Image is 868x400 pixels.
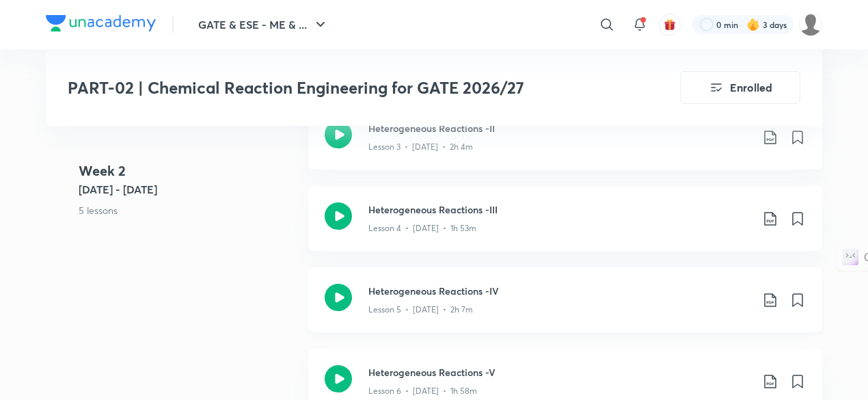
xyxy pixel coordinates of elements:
[368,385,477,397] p: Lesson 6 • [DATE] • 1h 58m
[368,222,476,235] p: Lesson 4 • [DATE] • 1h 53m
[368,304,473,316] p: Lesson 5 • [DATE] • 2h 7m
[79,161,297,181] h4: Week 2
[799,13,822,36] img: yash Singh
[46,15,156,35] a: Company Logo
[746,18,760,31] img: streak
[659,14,681,36] button: avatar
[368,141,473,153] p: Lesson 3 • [DATE] • 2h 4m
[79,203,297,217] p: 5 lessons
[680,71,800,104] button: Enrolled
[368,365,751,379] h3: Heterogeneous Reactions -V
[68,78,603,98] h3: PART-02 | Chemical Reaction Engineering for GATE 2026/27
[664,18,676,31] img: avatar
[368,121,751,135] h3: Heterogeneous Reactions -II
[308,186,822,267] a: Heterogeneous Reactions -IIILesson 4 • [DATE] • 1h 53m
[368,284,751,298] h3: Heterogeneous Reactions -IV
[46,15,156,31] img: Company Logo
[79,181,297,198] h5: [DATE] - [DATE]
[308,105,822,186] a: Heterogeneous Reactions -IILesson 3 • [DATE] • 2h 4m
[190,11,337,38] button: GATE & ESE - ME & ...
[368,202,751,217] h3: Heterogeneous Reactions -III
[308,267,822,349] a: Heterogeneous Reactions -IVLesson 5 • [DATE] • 2h 7m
